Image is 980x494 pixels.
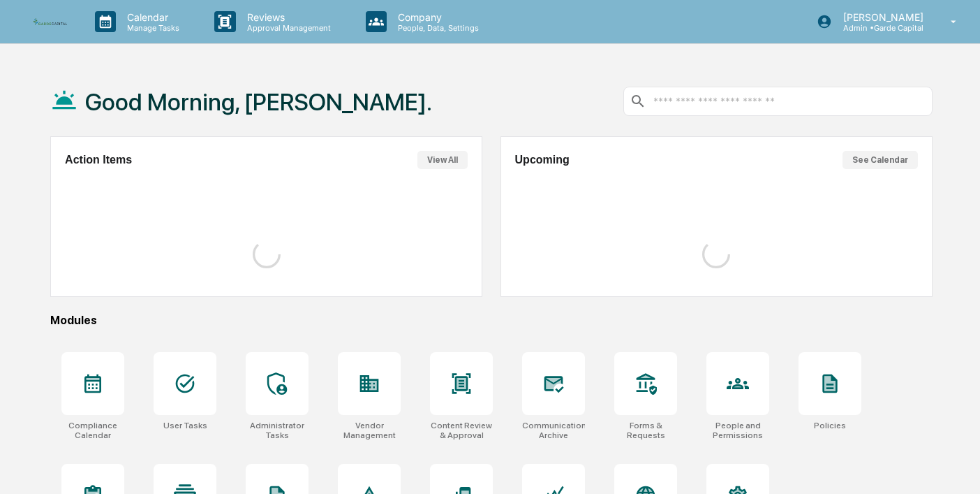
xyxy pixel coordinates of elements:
p: Calendar [116,11,186,23]
div: Modules [50,314,933,327]
div: Content Review & Approval [430,421,493,440]
div: User Tasks [163,421,207,430]
p: [PERSON_NAME] [832,11,930,23]
p: Manage Tasks [116,23,186,33]
div: Communications Archive [522,421,585,440]
div: Vendor Management [338,421,401,440]
h1: Good Morning, [PERSON_NAME]. [85,88,432,116]
h2: Action Items [65,154,132,166]
p: Reviews [236,11,338,23]
p: Approval Management [236,23,338,33]
div: Forms & Requests [614,421,677,440]
img: logo [34,18,67,24]
p: Company [387,11,486,23]
p: People, Data, Settings [387,23,486,33]
div: People and Permissions [706,421,769,440]
div: Compliance Calendar [61,421,124,440]
div: Policies [814,421,846,430]
button: View All [417,151,468,169]
div: Administrator Tasks [246,421,309,440]
h2: Upcoming [515,154,570,166]
p: Admin • Garde Capital [832,23,930,33]
button: See Calendar [842,151,918,169]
